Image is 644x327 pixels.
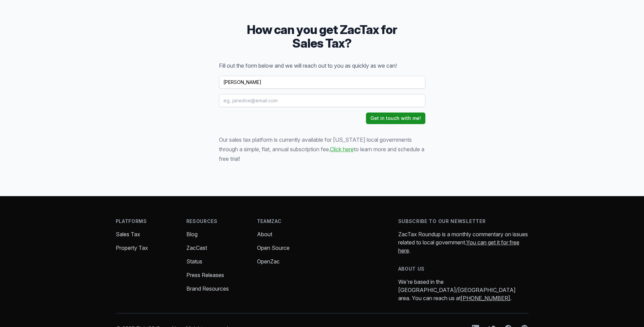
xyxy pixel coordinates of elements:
[116,218,176,225] h4: Platforms
[186,231,198,238] a: Blog
[257,244,290,251] a: Open Source
[219,61,425,70] p: Fill out the form below and we will reach out to you as quickly as we can!
[398,278,529,302] p: We're based in the [GEOGRAPHIC_DATA]/[GEOGRAPHIC_DATA] area. You can reach us at .
[186,272,224,278] a: Press Releases
[186,258,202,265] a: Status
[219,135,425,163] p: Our sales tax platform is currently available for [US_STATE] local governments through a simple, ...
[330,146,354,153] a: Click here
[461,295,510,302] a: [PHONE_NUMBER]
[257,258,280,265] a: OpenZac
[219,76,425,89] input: eg, Jane Doe
[219,23,425,50] h3: How can you get ZacTax for Sales Tax?
[186,285,229,292] a: Brand Resources
[398,218,529,225] h4: Subscribe to our newsletter
[186,218,246,225] h4: Resources
[116,231,140,238] a: Sales Tax
[186,244,207,251] a: ZacCast
[257,218,317,225] h4: TeamZac
[219,94,425,107] input: eg, janedoe@email.com
[398,230,529,255] p: ZacTax Roundup is a monthly commentary on issues related to local government. .
[366,113,425,124] button: Get in touch with me!
[398,265,529,272] h4: About us
[257,231,272,238] a: About
[116,244,148,251] a: Property Tax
